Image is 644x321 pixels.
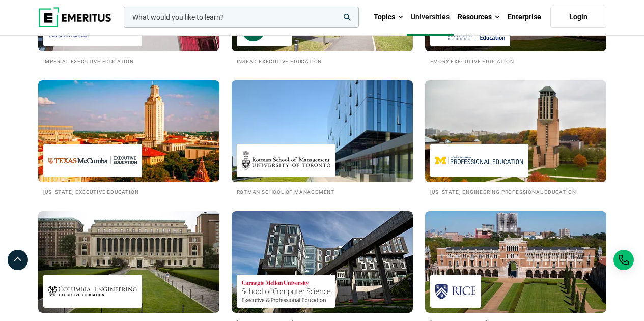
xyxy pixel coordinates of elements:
[435,280,476,303] img: Rice University
[242,280,330,303] img: Carnegie Mellon University School of Computer Science
[38,80,219,196] a: Universities We Work With Texas Executive Education [US_STATE] Executive Education
[550,7,606,28] a: Login
[232,80,413,196] a: Universities We Work With Rotman School of Management Rotman School of Management
[48,149,137,172] img: Texas Executive Education
[425,80,606,182] img: Universities We Work With
[38,80,219,182] img: Universities We Work With
[48,280,137,303] img: Columbia Engineering Executive Education
[222,75,422,187] img: Universities We Work With
[43,56,214,65] h2: Imperial Executive Education
[425,80,606,196] a: Universities We Work With Michigan Engineering Professional Education [US_STATE] Engineering Prof...
[124,7,359,28] input: woocommerce-product-search-field-0
[237,187,408,196] h2: Rotman School of Management
[242,149,330,172] img: Rotman School of Management
[425,211,606,313] img: Universities We Work With
[435,149,524,172] img: Michigan Engineering Professional Education
[38,211,219,313] img: Universities We Work With
[237,56,408,65] h2: INSEAD Executive Education
[232,211,413,313] img: Universities We Work With
[43,187,214,196] h2: [US_STATE] Executive Education
[430,56,601,65] h2: Emory Executive Education
[430,187,601,196] h2: [US_STATE] Engineering Professional Education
